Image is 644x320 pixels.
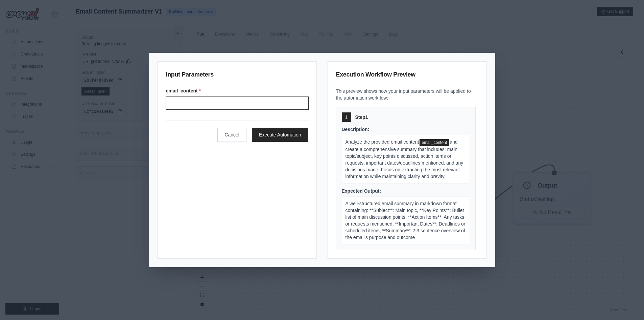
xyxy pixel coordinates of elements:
span: Step 1 [355,114,368,121]
h3: Execution Workflow Preview [336,70,478,82]
iframe: Chat Widget [610,287,644,320]
span: Expected Output: [342,188,381,194]
h3: Input Parameters [166,70,308,82]
p: This preview shows how your input parameters will be applied to the automation workflow: [336,88,478,101]
button: Cancel [217,128,246,142]
span: 1 [345,114,348,120]
label: email_content [166,87,308,94]
button: Execute Automation [252,128,308,142]
span: Analyze the provided email content [345,139,419,145]
span: A well-structured email summary in markdown format containing: **Subject**: Main topic, **Key Poi... [345,201,466,240]
span: email_content [420,139,449,146]
span: and create a comprehensive summary that includes: main topic/subject, key points discussed, actio... [345,139,463,179]
span: Description: [342,127,369,132]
